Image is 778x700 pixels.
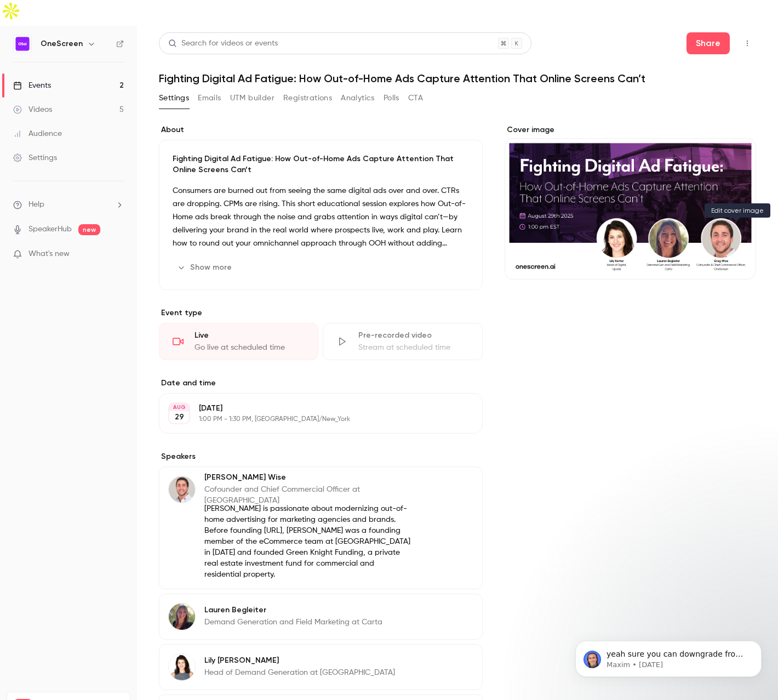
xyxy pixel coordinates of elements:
p: Lily [PERSON_NAME] [204,655,395,666]
div: Greg Wise[PERSON_NAME] WiseCofounder and Chief Commercial Officer at [GEOGRAPHIC_DATA][PERSON_NAM... [159,466,483,589]
label: About [159,124,483,135]
p: Fighting Digital Ad Fatigue: How Out-of-Home Ads Capture Attention That Online Screens Can’t [173,153,469,175]
button: Registrations [283,89,332,107]
span: Help [28,199,44,210]
button: Show more [173,259,238,276]
p: Lauren Begleiter [204,605,382,616]
div: Live [195,330,305,341]
p: Cofounder and Chief Commercial Officer at [GEOGRAPHIC_DATA] [204,484,411,506]
div: Stream at scheduled time [358,342,468,353]
p: Event type [159,308,483,318]
p: [PERSON_NAME] is passionate about modernizing out-of-home advertising for marketing agencies and ... [204,503,411,580]
img: Lauren Begleiter [169,604,195,630]
div: Lauren BegleiterLauren BegleiterDemand Generation and Field Marketing at Carta [159,594,483,640]
div: LiveGo live at scheduled time [159,323,318,360]
div: Go live at scheduled time [195,342,305,353]
p: 29 [175,412,184,423]
div: Lily RotterLily [PERSON_NAME]Head of Demand Generation at [GEOGRAPHIC_DATA] [159,644,483,690]
iframe: Noticeable Trigger [111,249,124,259]
button: Share [687,32,730,54]
div: Audience [13,128,62,139]
p: Demand Generation and Field Marketing at Carta [204,617,382,628]
button: CTA [408,89,423,107]
li: help-dropdown-opener [13,199,124,210]
iframe: Intercom notifications message [559,618,778,695]
div: Search for videos or events [168,38,278,49]
img: Greg Wise [169,476,195,503]
button: Polls [384,89,399,107]
p: Consumers are burned out from seeing the same digital ads over and over. CTRs are dropping. CPMs ... [173,184,469,250]
p: 1:00 PM - 1:30 PM, [GEOGRAPHIC_DATA]/New_York [199,415,425,424]
div: AUG [169,403,189,411]
button: Analytics [341,89,375,107]
div: Settings [13,152,57,163]
h1: Fighting Digital Ad Fatigue: How Out-of-Home Ads Capture Attention That Online Screens Can’t [159,72,756,85]
img: Lily Rotter [169,654,195,680]
span: What's new [28,248,70,260]
div: Events [13,80,51,91]
p: [DATE] [199,403,425,414]
div: Pre-recorded video [358,330,468,341]
button: Settings [159,89,189,107]
label: Date and time [159,378,483,389]
div: Videos [13,104,52,115]
label: Cover image [505,124,756,135]
a: SpeakerHub [28,224,72,235]
button: Emails [198,89,221,107]
button: UTM builder [230,89,274,107]
h6: OneScreen [41,38,83,49]
p: [PERSON_NAME] Wise [204,472,411,483]
p: Head of Demand Generation at [GEOGRAPHIC_DATA] [204,667,395,678]
label: Speakers [159,451,483,462]
div: Pre-recorded videoStream at scheduled time [323,323,482,360]
span: new [78,224,100,235]
img: OneScreen [14,35,31,53]
section: Cover image [505,124,756,280]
